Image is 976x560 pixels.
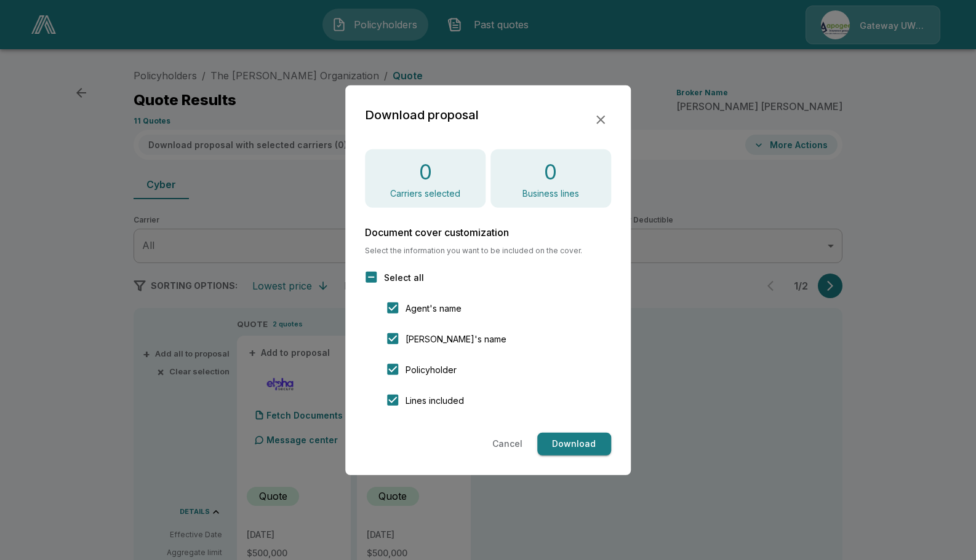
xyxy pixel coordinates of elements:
h2: Download proposal [365,105,479,124]
span: Select the information you want to be included on the cover. [365,247,611,254]
button: Cancel [487,433,527,455]
p: Business lines [522,189,579,198]
span: Agent's name [406,302,462,315]
h4: 0 [419,159,432,184]
button: Download [537,433,611,455]
span: Select all [384,271,424,284]
h4: 0 [544,159,557,184]
span: Policyholder [406,363,457,376]
h6: Document cover customization [365,227,611,237]
span: [PERSON_NAME]'s name [406,333,506,345]
span: Lines included [406,394,464,407]
p: Carriers selected [390,189,460,198]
